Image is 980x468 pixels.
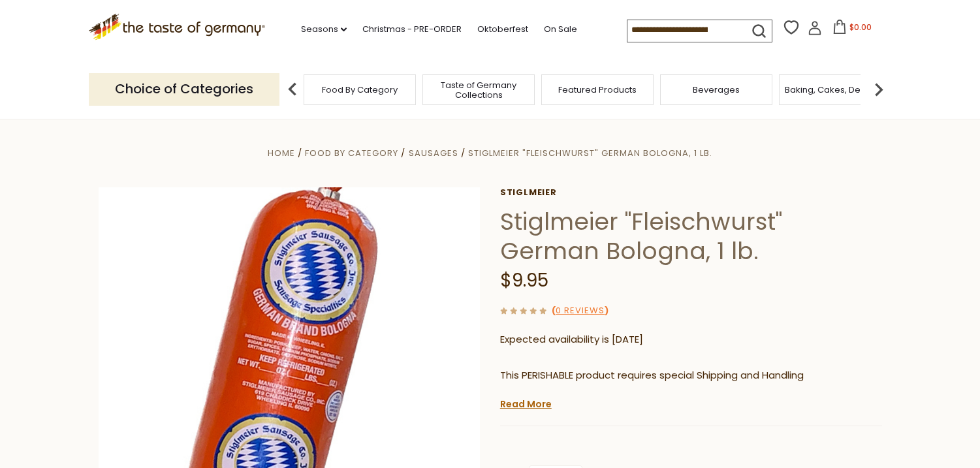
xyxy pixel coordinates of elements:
[500,268,548,293] span: $9.95
[268,147,295,159] a: Home
[849,22,872,33] span: $0.00
[305,147,398,159] a: Food By Category
[500,398,552,411] a: Read More
[500,332,882,348] p: Expected availability is [DATE]
[825,20,880,39] button: $0.00
[544,22,577,37] a: On Sale
[426,80,531,100] a: Taste of Germany Collections
[693,85,740,95] a: Beverages
[556,304,605,318] a: 0 Reviews
[477,22,528,37] a: Oktoberfest
[362,22,462,37] a: Christmas - PRE-ORDER
[500,187,882,198] a: Stiglmeier
[558,85,637,95] a: Featured Products
[513,394,882,410] li: We will ship this product in heat-protective packaging and ice.
[409,147,458,159] a: Sausages
[279,76,306,102] img: previous arrow
[552,304,609,317] span: ( )
[322,85,398,95] a: Food By Category
[500,207,882,266] h1: Stiglmeier "Fleischwurst" German Bologna, 1 lb.
[785,85,886,95] a: Baking, Cakes, Desserts
[500,367,882,384] p: This PERISHABLE product requires special Shipping and Handling
[301,22,347,37] a: Seasons
[866,76,892,102] img: next arrow
[468,147,712,159] a: Stiglmeier "Fleischwurst" German Bologna, 1 lb.
[89,73,279,105] p: Choice of Categories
